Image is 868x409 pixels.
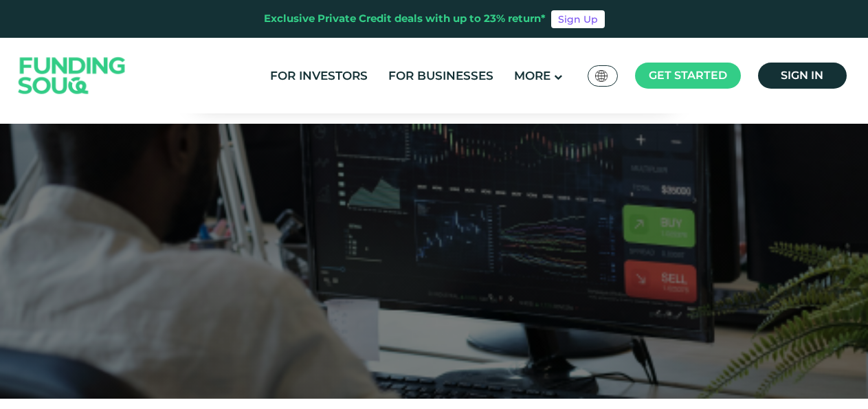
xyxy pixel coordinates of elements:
[595,70,608,82] img: SA Flag
[649,69,727,82] span: Get started
[5,41,140,111] img: Logo
[781,69,823,82] span: Sign in
[514,69,550,82] span: More
[385,65,497,87] a: For Businesses
[264,11,546,27] div: Exclusive Private Credit deals with up to 23% return*
[758,63,847,89] a: Sign in
[267,65,371,87] a: For Investors
[551,10,605,28] a: Sign Up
